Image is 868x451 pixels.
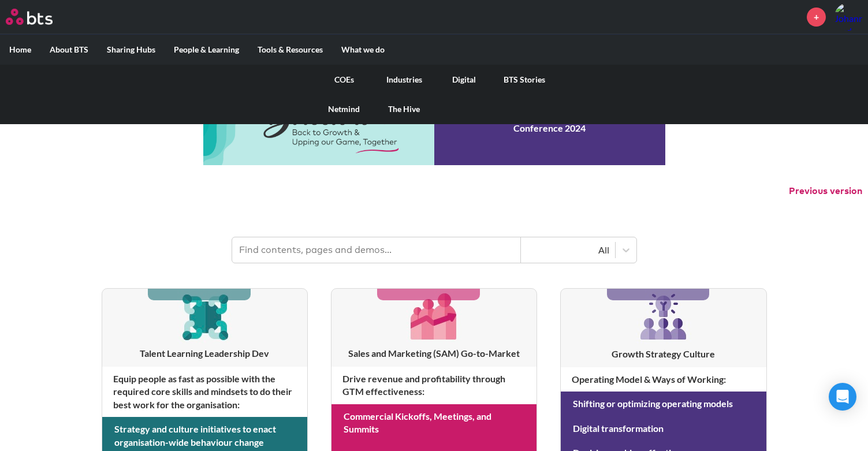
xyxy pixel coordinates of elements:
[331,367,537,404] h4: Drive revenue and profitability through GTM effectiveness :
[332,35,394,65] label: What we do
[232,237,521,263] input: Find contents, pages and demos...
[331,347,537,360] h3: Sales and Marketing (SAM) Go-to-Market
[102,347,307,360] h3: Talent Learning Leadership Dev
[407,289,461,344] img: [object Object]
[807,8,826,27] a: +
[98,35,165,65] label: Sharing Hubs
[6,9,74,25] a: Go home
[561,367,766,392] h4: Operating Model & Ways of Working :
[102,367,307,417] h4: Equip people as fast as possible with the required core skills and mindsets to do their best work...
[835,3,862,31] img: Johanna Lindquist
[561,348,766,360] h3: Growth Strategy Culture
[789,185,862,197] button: Previous version
[829,383,856,411] div: Open Intercom Messenger
[835,3,862,31] a: Profile
[636,289,691,344] img: [object Object]
[6,9,53,25] img: BTS Logo
[248,35,332,65] label: Tools & Resources
[40,35,98,65] label: About BTS
[165,35,248,65] label: People & Learning
[527,244,609,256] div: All
[177,289,232,344] img: [object Object]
